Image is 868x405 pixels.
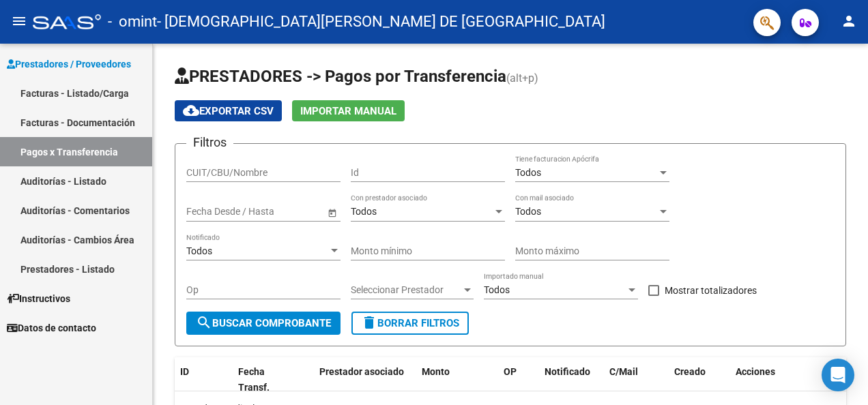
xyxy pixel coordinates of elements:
[175,67,506,86] span: PRESTADORES -> Pagos por Transferencia
[604,357,669,402] datatable-header-cell: C/Mail
[196,317,331,329] span: Buscar Comprobante
[180,366,189,377] span: ID
[7,291,70,306] span: Instructivos
[325,205,339,220] button: Open calendar
[515,167,541,178] span: Todos
[157,7,605,37] span: - [DEMOGRAPHIC_DATA][PERSON_NAME] DE [GEOGRAPHIC_DATA]
[7,57,131,72] span: Prestadores / Proveedores
[183,105,274,117] span: Exportar CSV
[506,72,538,85] span: (alt+p)
[730,357,853,402] datatable-header-cell: Acciones
[186,312,341,335] button: Buscar Comprobante
[484,284,510,295] span: Todos
[196,314,212,331] mat-icon: search
[504,366,517,377] span: OP
[416,357,498,402] datatable-header-cell: Monto
[238,366,270,393] span: Fecha Transf.
[314,357,416,402] datatable-header-cell: Prestador asociado
[319,366,404,377] span: Prestador asociado
[11,13,27,29] mat-icon: menu
[108,7,157,37] span: - omint
[233,357,294,402] datatable-header-cell: Fecha Transf.
[186,133,233,152] h3: Filtros
[822,359,854,391] div: Open Intercom Messenger
[7,320,96,335] span: Datos de contacto
[351,312,469,335] button: Borrar Filtros
[351,284,461,296] span: Seleccionar Prestador
[665,282,757,299] span: Mostrar totalizadores
[361,314,377,331] mat-icon: delete
[292,100,405,121] button: Importar Manual
[183,102,199,119] mat-icon: cloud_download
[515,206,541,217] span: Todos
[351,206,377,217] span: Todos
[539,357,604,402] datatable-header-cell: Notificado
[175,100,282,121] button: Exportar CSV
[186,245,212,256] span: Todos
[422,366,450,377] span: Monto
[841,13,857,29] mat-icon: person
[175,357,233,402] datatable-header-cell: ID
[545,366,590,377] span: Notificado
[361,317,459,329] span: Borrar Filtros
[736,366,775,377] span: Acciones
[609,366,638,377] span: C/Mail
[300,105,396,117] span: Importar Manual
[674,366,706,377] span: Creado
[498,357,539,402] datatable-header-cell: OP
[186,206,229,217] input: Start date
[669,357,730,402] datatable-header-cell: Creado
[240,206,307,217] input: End date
